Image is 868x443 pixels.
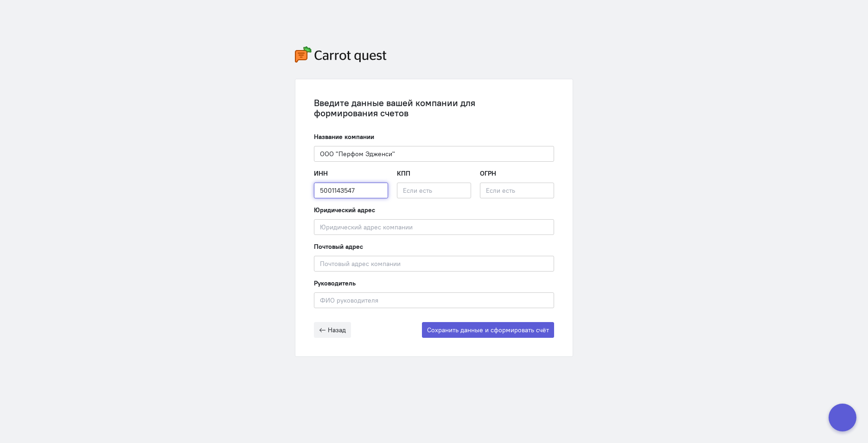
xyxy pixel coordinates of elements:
[314,146,554,162] input: Название компании, например «ООО “Огого“»
[314,242,363,251] label: Почтовый адрес
[314,322,351,338] button: Назад
[314,292,554,308] input: ФИО руководителя
[422,322,554,338] button: Сохранить данные и сформировать счёт
[295,46,387,63] img: carrot-quest-logo.svg
[314,132,374,141] label: Название компании
[314,98,554,118] div: Введите данные вашей компании для формирования счетов
[397,169,410,178] label: КПП
[314,219,554,235] input: Юридический адрес компании
[314,183,388,198] input: ИНН компании
[314,205,375,215] label: Юридический адрес
[328,326,346,334] span: Назад
[480,169,496,178] label: ОГРН
[314,256,554,272] input: Почтовый адрес компании
[314,169,328,178] label: ИНН
[480,183,554,198] input: Если есть
[314,278,356,288] label: Руководитель
[397,183,471,198] input: Если есть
